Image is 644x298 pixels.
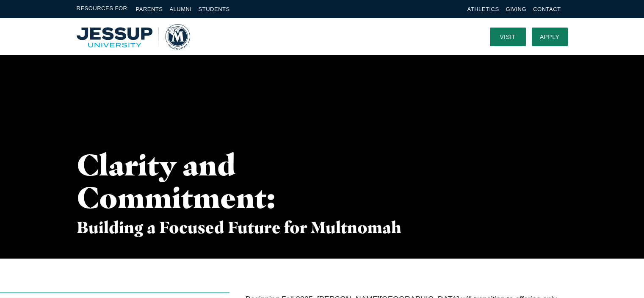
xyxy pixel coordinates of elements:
a: Contact [533,6,561,12]
h1: Clarity and Commitment: [77,148,272,214]
a: Parents [136,6,163,12]
h3: Building a Focused Future for Multnomah [77,218,404,237]
a: Apply [532,28,568,46]
a: Visit [490,28,526,46]
a: Athletics [467,6,499,12]
span: Resources For: [77,4,129,14]
a: Home [77,24,190,50]
a: Students [199,6,230,12]
img: Multnomah University Logo [77,24,190,50]
a: Giving [506,6,527,12]
a: Alumni [169,6,191,12]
